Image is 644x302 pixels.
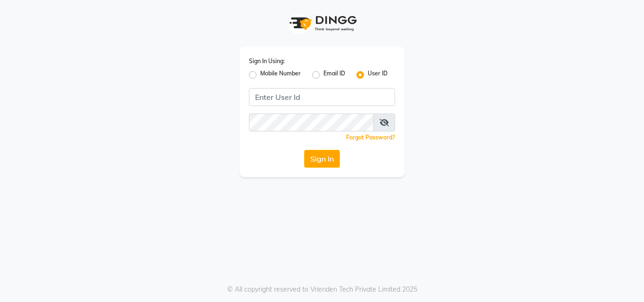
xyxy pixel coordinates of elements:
[249,114,374,131] input: Username
[260,69,301,81] label: Mobile Number
[346,134,395,141] a: Forgot Password?
[249,57,285,65] label: Sign In Using:
[304,150,340,168] button: Sign In
[323,69,345,81] label: Email ID
[249,88,395,106] input: Username
[284,9,360,37] img: logo1.svg
[368,69,388,81] label: User ID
